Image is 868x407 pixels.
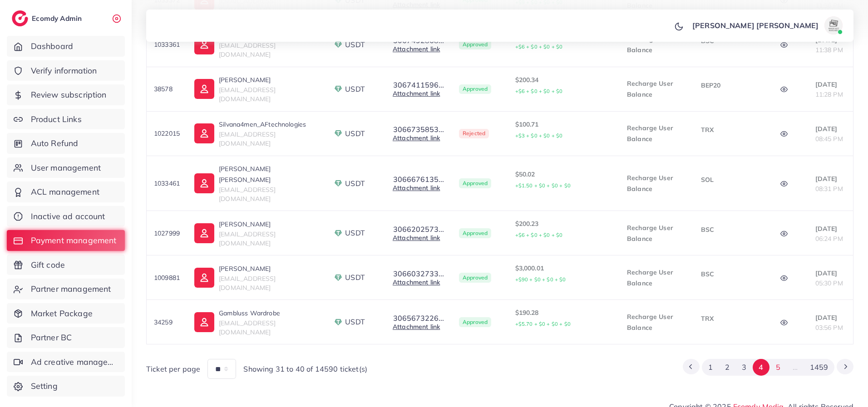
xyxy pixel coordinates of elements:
span: Approved [459,317,491,327]
a: ACL management [7,181,125,202]
p: [DATE] [815,268,846,279]
a: Market Package [7,303,125,324]
span: USDT [345,317,365,327]
p: BEP20 [701,80,755,91]
a: Product Links [7,109,125,130]
span: Product Links [31,113,82,125]
span: 03:56 PM [815,324,843,332]
a: Inactive ad account [7,206,125,227]
p: 34259 [154,317,180,328]
span: Setting [31,380,58,392]
button: Go to page 4 [753,359,769,376]
a: Partner management [7,279,125,299]
span: Review subscription [31,89,107,101]
a: Gift code [7,255,125,275]
a: [PERSON_NAME] [PERSON_NAME]avatar [687,16,846,34]
a: Review subscription [7,84,125,105]
a: Attachment link [393,134,440,142]
span: Payment management [31,235,117,246]
a: Partner BC [7,327,125,348]
span: Market Package [31,308,93,319]
small: +$6 + $0 + $0 + $0 [515,44,563,50]
button: 3066676135... [393,175,444,183]
span: [EMAIL_ADDRESS][DOMAIN_NAME] [219,86,276,103]
p: Recharge User Balance [627,172,686,194]
p: $190.28 [515,307,612,329]
a: Verify information [7,60,125,81]
p: Gambluss Wardrobe [219,308,319,319]
img: ic-user-info.36bf1079.svg [194,123,214,143]
a: Attachment link [393,184,440,192]
span: [EMAIL_ADDRESS][DOMAIN_NAME] [219,275,276,292]
p: Recharge User Balance [627,222,686,244]
span: Approved [459,178,491,188]
a: logoEcomdy Admin [12,10,84,26]
p: TRX [701,124,755,135]
span: [EMAIL_ADDRESS][DOMAIN_NAME] [219,186,276,203]
p: [PERSON_NAME] [PERSON_NAME] [219,163,319,185]
a: Attachment link [393,278,440,286]
p: BSC [701,224,755,235]
p: Recharge User Balance [627,267,686,289]
p: SOL [701,174,755,185]
span: USDT [345,84,365,94]
p: [DATE] [815,173,846,184]
span: 08:31 PM [815,185,843,193]
p: [DATE] [815,123,846,134]
small: +$6 + $0 + $0 + $0 [515,88,563,94]
a: Payment management [7,230,125,251]
p: [PERSON_NAME] [219,74,319,85]
span: USDT [345,128,365,139]
span: Rejected [459,129,489,139]
small: +$5.70 + $0 + $0 + $0 [515,321,571,327]
button: Go to next page [837,359,853,374]
p: Recharge User Balance [627,311,686,333]
img: ic-user-info.36bf1079.svg [194,223,214,243]
span: Inactive ad account [31,211,105,222]
span: Gift code [31,259,65,271]
img: ic-user-info.36bf1079.svg [194,268,214,288]
p: [PERSON_NAME] [219,219,319,230]
a: User management [7,157,125,178]
p: BSC [701,269,755,280]
p: 1022015 [154,128,180,139]
button: 3066202573... [393,225,444,233]
p: TRX [701,313,755,324]
p: [PERSON_NAME] [219,263,319,274]
span: 11:38 PM [815,46,843,54]
a: Attachment link [393,323,440,331]
p: Recharge User Balance [627,78,686,100]
span: Approved [459,273,491,283]
button: Go to page 3 [736,359,753,376]
p: 1009881 [154,272,180,283]
span: [EMAIL_ADDRESS][DOMAIN_NAME] [219,130,276,147]
span: 05:30 PM [815,279,843,287]
img: avatar [824,16,843,34]
p: 1027999 [154,228,180,239]
button: 3066032733... [393,270,444,278]
span: [EMAIL_ADDRESS][DOMAIN_NAME] [219,41,276,59]
p: 38578 [154,83,180,94]
button: Go to page 1459 [804,359,834,376]
span: ACL management [31,186,99,198]
span: 11:28 PM [815,90,843,98]
span: Ad creative management [31,356,118,368]
h2: Ecomdy Admin [32,14,84,23]
span: [EMAIL_ADDRESS][DOMAIN_NAME] [219,230,276,247]
span: Verify information [31,65,97,77]
p: Recharge User Balance [627,123,686,144]
span: 06:24 PM [815,235,843,243]
img: logo [12,10,28,26]
p: $50.02 [515,169,612,191]
span: Ticket per page [146,364,200,374]
img: ic-user-info.36bf1079.svg [194,312,214,332]
button: 3067411596... [393,81,444,89]
span: Partner management [31,283,111,295]
img: payment [334,273,343,282]
ul: Pagination [683,359,853,376]
img: payment [334,84,343,93]
a: Auto Refund [7,133,125,154]
img: ic-user-info.36bf1079.svg [194,79,214,99]
span: USDT [345,272,365,283]
button: 3065673226... [393,314,444,322]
